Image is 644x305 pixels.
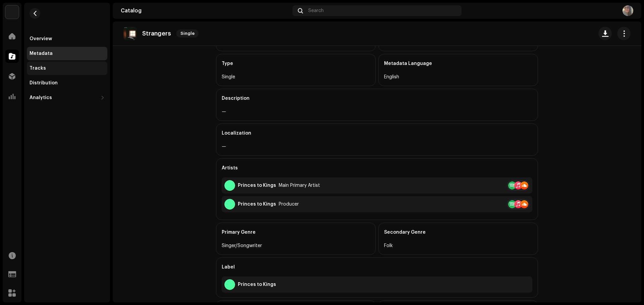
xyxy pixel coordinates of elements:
div: Princes to Kings [238,282,276,287]
div: Type [222,54,370,73]
div: Metadata Language [384,54,532,73]
span: Single [176,29,199,37]
div: Producer [279,202,299,207]
div: Description [222,89,532,108]
div: Label [222,258,532,277]
div: Folk [384,242,532,250]
div: Secondary Genre [384,223,532,242]
re-m-nav-item: Overview [27,32,107,46]
div: — [222,143,532,151]
div: Princes to Kings [238,202,276,207]
img: fe234dcd-03c3-4dce-aa8f-fb7b22ca7c76 [123,27,137,40]
div: Analytics [30,95,52,100]
div: Singer/Songwriter [222,242,370,250]
div: Primary Genre [222,223,370,242]
img: 34f81ff7-2202-4073-8c5d-62963ce809f3 [5,5,19,19]
img: 956a3341-334d-4b4b-9fc1-3286c3f72ed8 [623,5,633,16]
div: Princes to Kings [238,183,276,188]
div: Main Primary Artist [279,183,320,188]
div: Overview [30,36,52,42]
div: English [384,73,532,81]
div: Single [222,73,370,81]
div: Metadata [30,51,53,56]
div: Distribution [30,80,58,86]
span: Search [308,8,324,13]
div: Artists [222,159,532,177]
re-m-nav-item: Distribution [27,76,107,90]
div: Tracks [30,66,46,71]
div: Localization [222,124,532,143]
p: Strangers [142,30,171,37]
div: Catalog [121,8,290,13]
re-m-nav-item: Tracks [27,62,107,75]
re-m-nav-dropdown: Analytics [27,91,107,104]
div: — [222,108,532,116]
re-m-nav-item: Metadata [27,47,107,60]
